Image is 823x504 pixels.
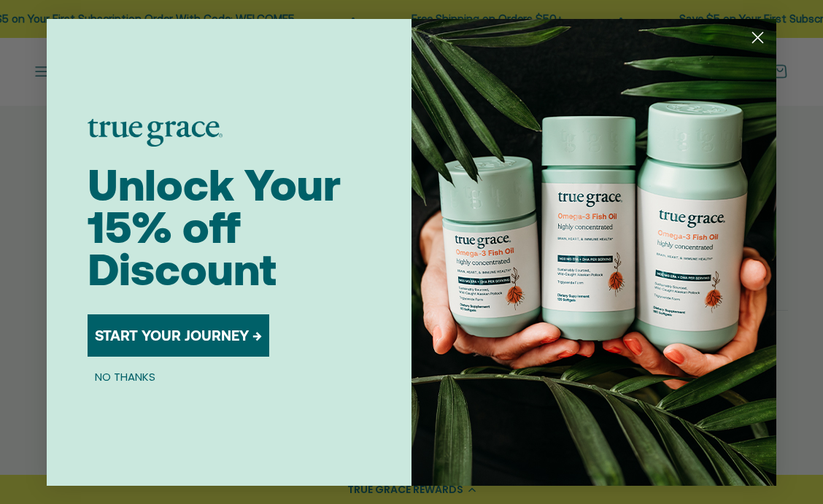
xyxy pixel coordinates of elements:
button: START YOUR JOURNEY → [88,314,269,357]
span: Unlock Your 15% off Discount [88,160,341,295]
button: NO THANKS [88,368,163,386]
img: logo placeholder [88,119,223,147]
img: 098727d5-50f8-4f9b-9554-844bb8da1403.jpeg [411,19,776,486]
button: Close dialog [745,25,770,50]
